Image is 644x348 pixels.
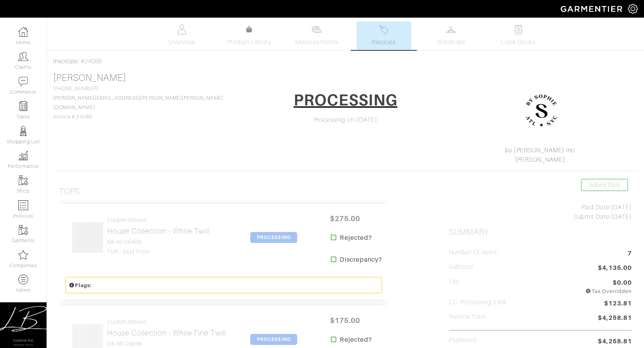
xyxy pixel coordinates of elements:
[321,210,368,227] span: $275.00
[53,95,223,110] a: [PERSON_NAME][EMAIL_ADDRESS][PERSON_NAME][PERSON_NAME][DOMAIN_NAME]
[598,337,632,346] span: $4,258.81
[574,213,611,220] span: Submit Date:
[628,249,632,259] span: 7
[59,187,80,196] h3: Tops
[71,221,104,254] img: SBH5vfy3K4ukctxGZvoeQCWw.png
[522,91,561,130] img: 1605206541861.png.png
[446,25,456,34] img: wardrobe-487a4870c1b7c33e795ec22d11cfc2ed9d08956e64fb3008fe2437562e282088.svg
[69,282,91,288] small: Flags:
[501,37,536,47] span: Look Books
[557,2,628,16] img: garmentier-logo-header-white-b43fb05a5012e4ada735d5af1a66efaba907eab6374d6393d1fbf88cb4ef424d.png
[18,77,28,86] img: comment-icon-a0a6a9ef722e966f86d9cbdc48e553b5cf19dbc54f86b18d962a5391bc8f6eb6.png
[18,126,28,136] img: stylists-icon-eb353228a002819b7ec25b43dbf5f0378dd9e0616d9560372ff212230b889e62.png
[515,156,566,163] a: [PERSON_NAME]
[357,21,411,50] a: Invoices
[53,73,126,83] a: [PERSON_NAME]
[18,250,28,260] img: companies-icon-14a0f246c7e91f24465de634b560f0151b0cc5c9ce11af5fac52e6d7d6371812.png
[107,328,226,337] h2: House Collection - White Fine Twill
[437,37,465,47] span: Wardrobe
[372,37,396,47] span: Invoices
[294,91,398,109] h1: PROCESSING
[107,341,226,347] h4: D5-46124039
[18,151,28,161] img: graph-8b7af3c665d003b59727f371ae50e7771705bf0c487971e6e97d053d13c5068d.png
[169,37,195,47] span: Overview
[107,217,210,223] h4: Custom Woven
[581,179,628,191] a: Submit Date
[379,25,389,34] img: orders-27d20c2124de7fd6de4e0e44c1d41de31381a507db9b33961299e4e07d508b8c.svg
[107,248,210,255] h4: TUX - stud front
[107,319,226,325] h4: Custom Woven
[340,255,382,264] strong: Discrepancy?
[289,21,344,50] a: Measurements
[107,227,210,236] h2: House Collection - White Twill
[107,239,210,245] h4: N8-45106409
[53,86,223,120] span: [PHONE_NUMBER] Invoice # 24086
[449,249,497,256] h5: Number of Items
[250,234,297,241] a: PROCESSING
[449,203,632,221] div: [DATE] [DATE]
[222,25,276,47] a: Product Library
[449,313,486,321] h5: Invoice Total
[250,232,297,243] span: PROCESSING
[449,299,506,306] h5: CC Processing 2.9%
[250,334,297,345] span: PROCESSING
[154,21,209,50] a: Overview
[18,101,28,111] img: reminder-icon-8004d30b9f0a5d33ae49ab947aed9ed385cf756f9e5892f1edd6e32f2345188e.png
[321,312,368,329] span: $175.00
[598,313,632,324] span: $4,258.81
[227,37,271,47] span: Product Library
[312,25,321,34] img: measurements-466bbee1fd09ba9460f595b01e5d73f9e2bff037440d3c8f018324cb6cdf7a4a.svg
[581,204,611,211] span: Paid Date:
[513,25,523,34] img: todo-9ac3debb85659649dc8f770b8b6100bb5dab4b48dedcbae339e5042a72dfd3cc.svg
[340,233,371,243] strong: Rejected?
[18,225,28,235] img: garments-icon-b7da505a4dc4fd61783c78ac3ca0ef83fa9d6f193b1c9dc38574b1d14d53ca28.png
[18,200,28,210] img: orders-icon-0abe47150d42831381b5fb84f609e132dff9fe21cb692f30cb5eec754e2cba89.png
[18,275,28,284] img: custom-products-icon-6973edde1b6c6774590e2ad28d3d057f2f42decad08aa0e48061009ba2575b3a.png
[53,58,77,65] a: Invoices
[449,278,459,292] h5: Tax
[613,278,632,287] span: $0.00
[449,263,473,271] h5: Subtotal
[505,147,575,154] a: by [PERSON_NAME] inc
[18,27,28,37] img: dashboard-icon-dbcd8f5a0b271acd01030246c82b418ddd0df26cd7fceb0bd07c9910d44c42f6.png
[250,336,297,343] a: PROCESSING
[585,287,632,295] div: Tax Overridden
[604,299,632,309] span: $123.81
[18,52,28,61] img: clients-icon-6bae9207a08558b7cb47a8932f037763ab4055f8c8b6bfacd5dc20c3e0201464.png
[177,25,187,34] img: basicinfo-40fd8af6dae0f16599ec9e87c0ef1c0a1fdea2edbe929e3d69a839185d80c458.svg
[289,88,403,115] a: PROCESSING
[449,227,632,237] h2: Summary
[295,37,338,47] span: Measurements
[107,217,210,255] a: Custom Woven House Collection - White Twill N8-45106409 TUX - stud front
[340,335,371,344] strong: Rejected?
[449,337,477,344] h5: Payments
[18,175,28,185] img: garments-icon-b7da505a4dc4fd61783c78ac3ca0ef83fa9d6f193b1c9dc38574b1d14d53ca28.png
[424,21,479,50] a: Wardrobe
[628,4,638,14] img: gear-icon-white-bd11855cb880d31180b6d7d6211b90ccbf57a29d726f0c71d8c61bd08dd39cc2.png
[53,57,638,66] div: / #24086
[254,115,437,125] div: Processing on [DATE]
[598,263,632,274] span: $4,135.00
[491,21,546,50] a: Look Books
